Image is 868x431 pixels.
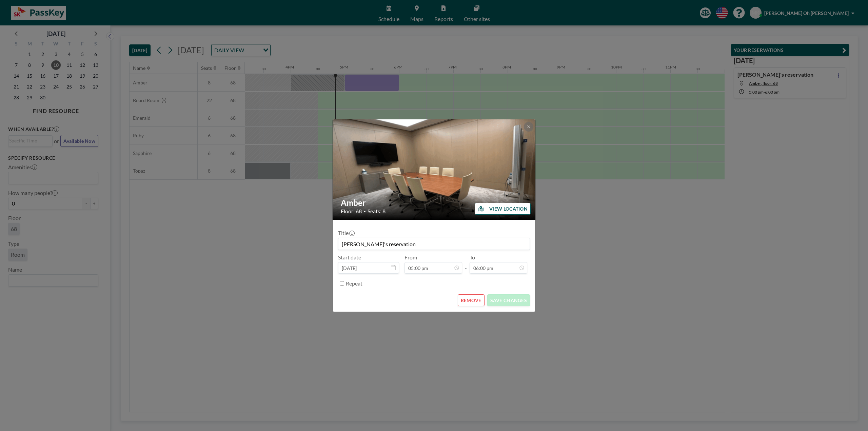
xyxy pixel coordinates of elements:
span: - [465,256,467,271]
label: To [470,254,475,261]
span: • [363,209,366,214]
img: 537.gif [333,107,536,232]
button: VIEW LOCATION [475,203,531,215]
label: From [405,254,417,261]
h2: Amber [341,198,528,208]
span: Floor: 68 [341,208,362,215]
label: Repeat [346,280,362,287]
button: SAVE CHANGES [487,294,530,306]
label: Title [338,230,354,236]
span: Seats: 8 [368,208,386,215]
input: (No title) [338,238,530,250]
label: Start date [338,254,361,261]
button: REMOVE [458,294,485,306]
